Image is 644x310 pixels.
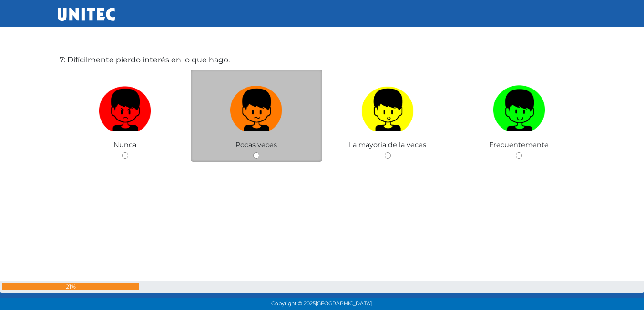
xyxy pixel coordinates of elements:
[230,82,283,132] img: Pocas veces
[493,82,545,132] img: Frecuentemente
[99,82,151,132] img: Nunca
[2,283,139,290] div: 21%
[235,140,277,149] span: Pocas veces
[60,54,230,66] label: 7: Difícilmente pierdo interés en lo que hago.
[489,140,549,149] span: Frecuentemente
[113,140,136,149] span: Nunca
[349,140,426,149] span: La mayoria de la veces
[361,82,414,132] img: La mayoria de la veces
[58,8,115,21] img: UNITEC
[316,300,373,307] span: [GEOGRAPHIC_DATA].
